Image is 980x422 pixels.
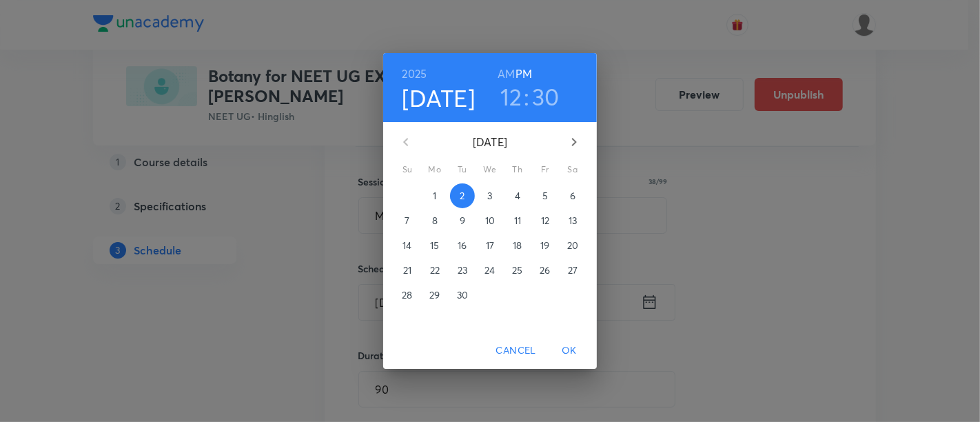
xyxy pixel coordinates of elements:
[505,163,530,177] span: Th
[515,189,520,203] p: 4
[458,239,467,252] p: 16
[450,283,475,308] button: 30
[496,342,536,359] span: Cancel
[567,239,578,252] p: 20
[478,208,502,233] button: 10
[541,214,549,228] p: 12
[395,258,420,283] button: 21
[533,258,558,283] button: 26
[395,208,420,233] button: 7
[422,258,447,283] button: 22
[402,83,476,112] button: [DATE]
[429,288,440,302] p: 29
[422,134,558,150] p: [DATE]
[402,239,411,252] p: 14
[568,263,578,277] p: 27
[505,233,530,258] button: 18
[450,258,475,283] button: 23
[540,263,550,277] p: 26
[560,233,585,258] button: 20
[485,214,495,228] p: 10
[553,342,586,359] span: OK
[514,214,521,228] p: 11
[560,163,585,177] span: Sa
[547,338,591,363] button: OK
[432,214,438,228] p: 8
[395,233,420,258] button: 14
[430,239,439,252] p: 15
[533,233,558,258] button: 19
[478,233,502,258] button: 17
[533,208,558,233] button: 12
[498,64,515,83] button: AM
[542,189,548,203] p: 5
[422,233,447,258] button: 15
[403,263,411,277] p: 21
[569,214,577,228] p: 13
[450,163,475,177] span: Tu
[450,208,475,233] button: 9
[487,189,492,203] p: 3
[422,183,447,208] button: 1
[460,214,465,228] p: 9
[560,183,585,208] button: 6
[486,239,494,252] p: 17
[515,64,532,83] button: PM
[505,258,530,283] button: 25
[540,239,549,252] p: 19
[433,189,436,203] p: 1
[570,189,575,203] p: 6
[422,283,447,308] button: 29
[450,233,475,258] button: 16
[395,283,420,308] button: 28
[395,163,420,177] span: Su
[533,163,558,177] span: Fr
[491,338,542,363] button: Cancel
[478,163,502,177] span: We
[405,214,409,228] p: 7
[505,183,530,208] button: 4
[505,208,530,233] button: 11
[422,208,447,233] button: 8
[560,208,585,233] button: 13
[478,183,502,208] button: 3
[422,163,447,177] span: Mo
[430,263,440,277] p: 22
[402,64,427,83] button: 2025
[512,263,522,277] p: 25
[533,183,558,208] button: 5
[402,288,412,302] p: 28
[458,263,467,277] p: 23
[500,82,522,111] button: 12
[478,258,502,283] button: 24
[560,258,585,283] button: 27
[484,263,495,277] p: 24
[450,183,475,208] button: 2
[513,239,522,252] p: 18
[524,82,529,111] h3: :
[460,189,465,203] p: 2
[532,82,560,111] button: 30
[457,288,468,302] p: 30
